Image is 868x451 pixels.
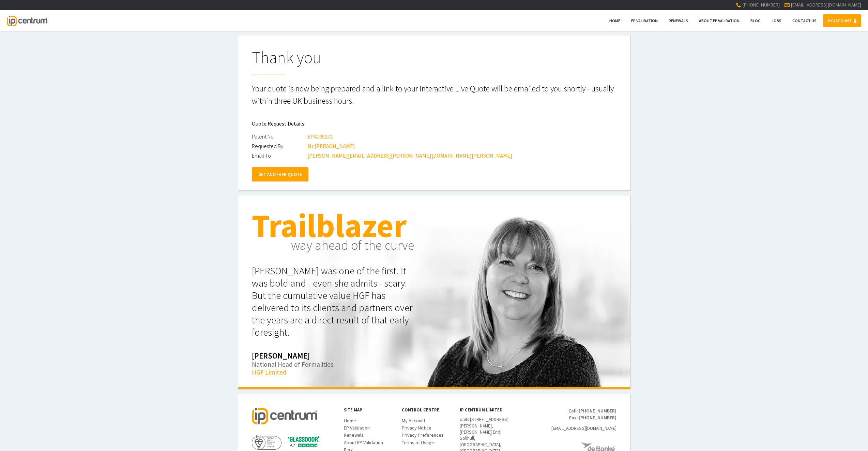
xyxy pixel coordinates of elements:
div: EP4199271 [307,132,333,141]
h1: Site Map [344,408,395,412]
h1: Thank you [252,49,616,74]
h1: Control Centre [402,408,453,412]
span: Blog [750,18,761,23]
a: Home [605,14,625,27]
div: Requested By [252,141,306,151]
a: Privacy Notice [402,425,453,431]
span: About EP Validation [699,18,740,23]
a: EP Validation [344,425,395,431]
span: About EP Validation [344,439,383,446]
span: EP Validation [631,18,658,23]
a: About EP Validation [695,14,744,27]
div: Mr [PERSON_NAME] [307,141,355,151]
span: [PHONE_NUMBER] [742,2,780,8]
img: Find us on Glassdoor. [288,436,319,448]
span: [PHONE_NUMBER] [579,408,616,414]
a: Jobs [767,14,786,27]
span: EP Validation [344,425,370,431]
span: [PHONE_NUMBER] [579,415,616,421]
span: Fax: [567,414,578,421]
span: Renewals [344,432,364,438]
a: Blog [746,14,765,27]
span: Home [344,418,356,424]
div: Patent No [252,132,306,141]
span: Renewals [669,18,688,23]
h2: Quote Request Details: [252,115,616,132]
a: Terms of Usage [402,439,453,446]
span: Jobs [772,18,781,23]
a: [EMAIL_ADDRESS][DOMAIN_NAME] [551,425,616,431]
span: Contact Us [792,18,817,23]
span: Call: [567,408,578,414]
a: IP Centrum [7,10,47,31]
a: Renewals [344,432,395,438]
a: Renewals [664,14,692,27]
a: EP Validation [627,14,662,27]
a: MY ACCOUNT [823,14,861,27]
div: Email To [252,151,306,160]
a: My Account [402,418,453,424]
p: Your quote is now being prepared and a link to your interactive Live Quote will be emailed to you... [252,83,616,107]
a: GET ANOTHER QUOTE [252,167,308,181]
a: Home [344,418,395,424]
div: [PERSON_NAME][EMAIL_ADDRESS][PERSON_NAME][DOMAIN_NAME][PERSON_NAME] [307,151,512,160]
span: Home [609,18,620,23]
a: About EP Validation [344,439,395,446]
a: Contact Us [788,14,821,27]
a: [EMAIL_ADDRESS][DOMAIN_NAME] [791,2,861,8]
h1: IP Centrum Limited [460,408,519,412]
a: Privacy Preferences [402,432,453,438]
